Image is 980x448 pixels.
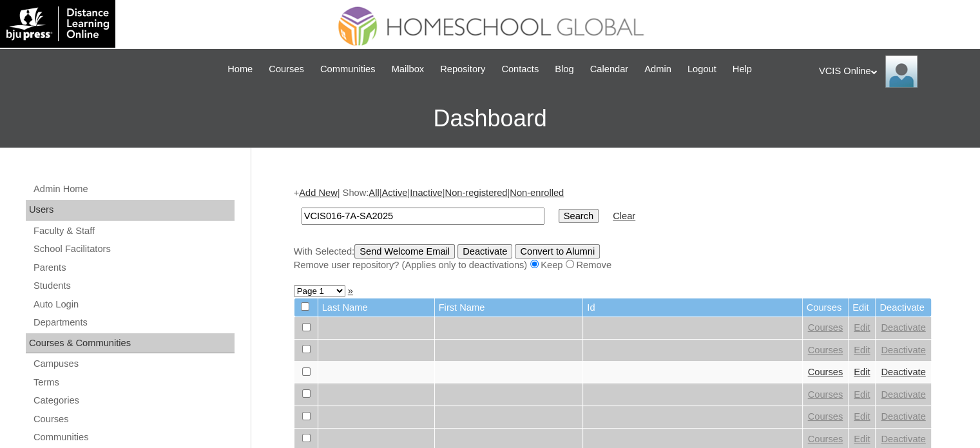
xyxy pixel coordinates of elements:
[435,298,583,317] td: First Name
[32,181,235,197] a: Admin Home
[381,188,407,198] a: Active
[733,62,752,77] span: Help
[808,367,843,377] a: Courses
[854,434,870,444] a: Edit
[32,241,235,257] a: School Facilitators
[262,62,311,77] a: Courses
[32,393,235,409] a: Categories
[348,286,353,296] a: »
[881,411,925,422] a: Deactivate
[808,434,843,444] a: Courses
[32,356,235,372] a: Campuses
[885,55,918,88] img: VCIS Online Admin
[849,298,875,317] td: Edit
[559,209,599,223] input: Search
[876,298,930,317] td: Deactivate
[6,6,109,41] img: logo-white.png
[318,298,434,317] td: Last Name
[881,389,925,400] a: Deactivate
[681,62,723,77] a: Logout
[32,297,235,313] a: Auto Login
[854,345,870,355] a: Edit
[854,411,870,422] a: Edit
[32,375,235,391] a: Terms
[613,211,635,221] a: Clear
[314,62,382,77] a: Communities
[32,411,235,427] a: Courses
[410,188,443,198] a: Inactive
[385,62,431,77] a: Mailbox
[32,315,235,331] a: Departments
[6,90,974,148] h3: Dashboard
[294,258,932,272] div: Remove user repository? (Applies only to deactivations) Keep Remove
[881,434,925,444] a: Deactivate
[808,322,843,333] a: Courses
[32,260,235,276] a: Parents
[501,62,539,77] span: Contacts
[881,367,925,377] a: Deactivate
[854,322,870,333] a: Edit
[221,62,259,77] a: Home
[583,298,802,317] td: Id
[320,62,376,77] span: Communities
[434,62,492,77] a: Repository
[510,188,564,198] a: Non-enrolled
[457,244,512,258] input: Deactivate
[392,62,425,77] span: Mailbox
[726,62,758,77] a: Help
[808,389,843,400] a: Courses
[26,200,235,220] div: Users
[515,244,600,258] input: Convert to Alumni
[32,429,235,445] a: Communities
[495,62,545,77] a: Contacts
[584,62,635,77] a: Calendar
[555,62,573,77] span: Blog
[445,188,507,198] a: Non-registered
[808,411,843,422] a: Courses
[854,389,870,400] a: Edit
[294,186,932,271] div: + | Show: | | | |
[440,62,485,77] span: Repository
[881,322,925,333] a: Deactivate
[26,333,235,354] div: Courses & Communities
[590,62,628,77] span: Calendar
[638,62,678,77] a: Admin
[302,208,544,225] input: Search
[299,188,337,198] a: Add New
[819,55,967,88] div: VCIS Online
[294,244,932,272] div: With Selected:
[269,62,304,77] span: Courses
[32,223,235,239] a: Faculty & Staff
[369,188,379,198] a: All
[354,244,455,258] input: Send Welcome Email
[854,367,870,377] a: Edit
[881,345,925,355] a: Deactivate
[808,345,843,355] a: Courses
[803,298,849,317] td: Courses
[687,62,716,77] span: Logout
[227,62,253,77] span: Home
[644,62,671,77] span: Admin
[32,278,235,294] a: Students
[548,62,580,77] a: Blog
